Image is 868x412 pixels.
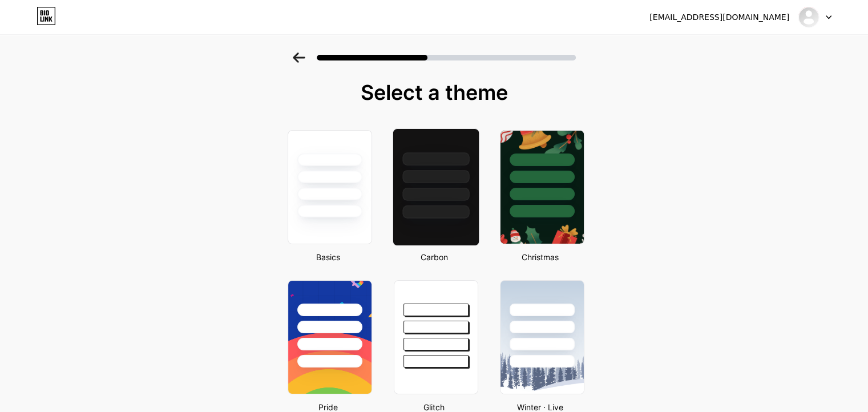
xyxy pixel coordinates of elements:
div: Basics [284,251,372,263]
div: Christmas [496,251,584,263]
div: [EMAIL_ADDRESS][DOMAIN_NAME] [649,11,789,23]
div: Select a theme [283,81,586,104]
div: Carbon [390,251,478,263]
img: hotter [798,6,819,28]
